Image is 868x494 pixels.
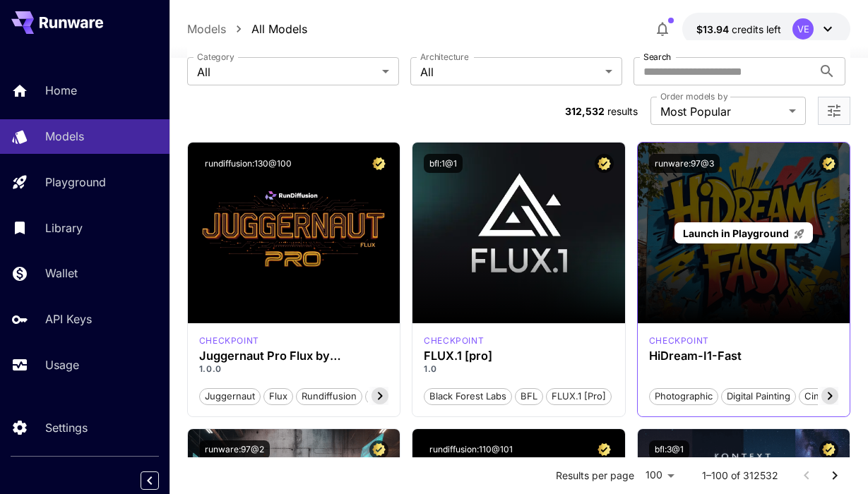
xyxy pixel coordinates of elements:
span: flux [264,390,292,404]
button: bfl:1@1 [424,154,463,173]
label: Order models by [660,90,727,102]
p: Results per page [556,469,634,483]
div: HiDream Fast [649,335,709,347]
button: Certified Model – Vetted for best performance and includes a commercial license. [595,440,614,459]
button: FLUX.1 [pro] [546,387,612,405]
button: Open more filters [826,102,843,120]
p: 1.0.0 [199,363,389,375]
span: All [420,64,600,80]
span: Black Forest Labs [424,390,511,404]
span: All [197,64,376,80]
div: VE [792,18,814,40]
span: $13.94 [696,23,732,35]
div: Collapse sidebar [151,468,170,493]
span: BFL [516,390,542,404]
nav: breadcrumb [187,20,307,37]
a: All Models [251,20,307,37]
button: Cinematic [799,387,853,405]
span: FLUX.1 [pro] [547,390,611,404]
button: Collapse sidebar [141,471,159,490]
span: pro [366,390,391,404]
span: results [607,105,638,117]
button: Certified Model – Vetted for best performance and includes a commercial license. [369,154,388,173]
button: Photographic [649,387,718,405]
h3: HiDream-I1-Fast [649,349,839,363]
span: Cinematic [799,390,852,404]
button: Certified Model – Vetted for best performance and includes a commercial license. [369,440,388,459]
button: Certified Model – Vetted for best performance and includes a commercial license. [819,154,838,173]
button: bfl:3@1 [649,440,689,459]
span: 312,532 [565,105,605,117]
h3: FLUX.1 [pro] [424,349,614,363]
div: fluxpro [424,335,484,347]
button: rundiffusion [296,387,362,405]
button: rundiffusion:110@101 [424,440,518,459]
label: Search [643,51,671,63]
span: Digital Painting [722,390,795,404]
p: Library [45,219,83,236]
button: juggernaut [199,387,261,405]
span: juggernaut [200,390,260,404]
span: Launch in Playground [683,227,789,239]
label: Architecture [420,51,468,63]
button: flux [263,387,293,405]
p: checkpoint [199,335,259,347]
p: API Keys [45,311,92,327]
p: Playground [45,174,106,191]
p: Wallet [45,265,78,282]
span: credits left [732,23,781,35]
button: Digital Painting [721,387,796,405]
button: pro [365,387,391,405]
a: Launch in Playground [674,222,812,244]
p: checkpoint [649,335,709,347]
span: Most Popular [660,103,783,120]
button: Go to next page [821,462,849,490]
p: Models [45,128,84,145]
h3: Juggernaut Pro Flux by RunDiffusion [199,349,389,363]
label: Category [197,51,234,63]
div: 100 [640,465,679,486]
span: Photographic [650,390,718,404]
div: FLUX.1 D [199,335,259,347]
button: Certified Model – Vetted for best performance and includes a commercial license. [595,154,614,173]
button: runware:97@3 [649,154,720,173]
p: Usage [45,356,79,373]
button: $13.94264VE [682,13,850,45]
button: rundiffusion:130@100 [199,154,297,173]
p: Home [45,82,77,99]
div: $13.94264 [696,22,781,37]
a: Models [187,20,226,37]
p: checkpoint [424,335,484,347]
p: 1.0 [424,363,614,375]
p: 1–100 of 312532 [702,469,778,483]
button: runware:97@2 [199,440,270,459]
button: Black Forest Labs [424,387,512,405]
span: rundiffusion [297,390,362,404]
button: Certified Model – Vetted for best performance and includes a commercial license. [819,440,838,459]
p: Settings [45,419,88,436]
button: BFL [515,387,543,405]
